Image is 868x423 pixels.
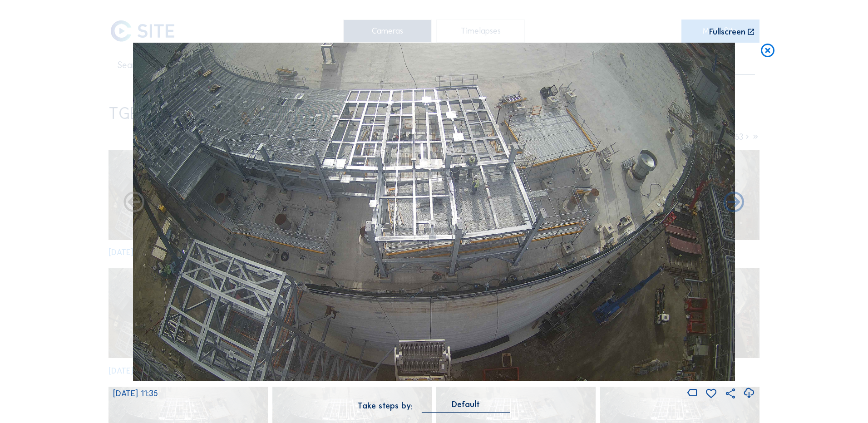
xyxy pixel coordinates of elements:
span: [DATE] 11:35 [113,389,158,398]
i: Forward [122,191,147,216]
div: Default [422,400,510,413]
img: Image [133,43,735,381]
div: Fullscreen [709,28,745,36]
i: Back [721,191,746,216]
div: Take steps by: [358,402,413,410]
div: Default [452,400,480,408]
